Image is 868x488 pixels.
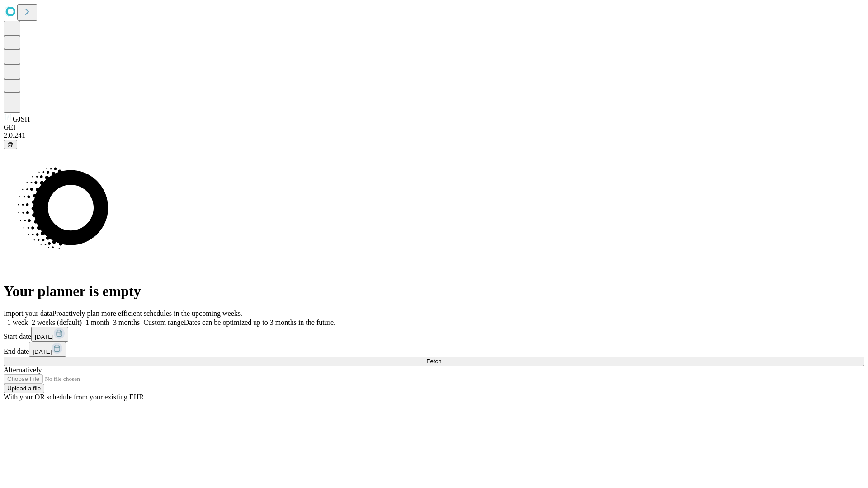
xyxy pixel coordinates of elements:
span: With your OR schedule from your existing EHR [4,393,144,401]
span: 2 weeks (default) [32,319,82,326]
span: GJSH [13,115,30,123]
h1: Your planner is empty [4,283,864,300]
button: Fetch [4,357,864,366]
div: Start date [4,327,864,342]
button: [DATE] [29,342,66,357]
span: Fetch [426,358,441,365]
span: 1 month [85,319,109,326]
span: Import your data [4,310,52,317]
span: 1 week [7,319,28,326]
span: Dates can be optimized up to 3 months in the future. [184,319,335,326]
span: [DATE] [33,348,52,355]
button: [DATE] [31,327,68,342]
span: [DATE] [35,333,54,340]
span: 3 months [113,319,140,326]
span: Proactively plan more efficient schedules in the upcoming weeks. [52,310,242,317]
div: GEI [4,123,864,131]
button: Upload a file [4,384,44,393]
div: End date [4,342,864,357]
span: Alternatively [4,366,42,374]
div: 2.0.241 [4,131,864,140]
span: @ [7,141,14,148]
span: Custom range [143,319,184,326]
button: @ [4,140,17,149]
